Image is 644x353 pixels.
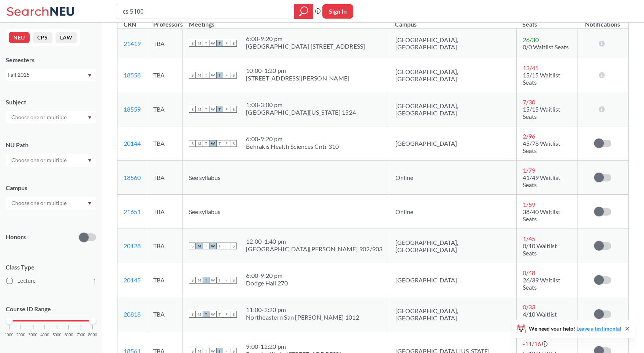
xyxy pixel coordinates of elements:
[124,276,141,284] a: 20145
[203,277,209,284] span: T
[203,106,209,113] span: T
[223,311,230,318] span: F
[124,40,141,47] a: 21419
[147,195,183,229] td: TBA
[124,20,136,28] div: CRN
[523,208,560,222] span: 38/40 Waitlist Seats
[523,106,560,120] span: 15/15 Waitlist Seats
[40,333,49,337] span: 4000
[147,92,183,126] td: TBA
[6,197,96,210] div: Dropdown arrow
[523,269,535,276] span: 0 / 48
[246,238,383,245] div: 12:00 - 1:40 pm
[147,58,183,92] td: TBA
[203,243,209,249] span: T
[216,277,223,284] span: T
[147,297,183,331] td: TBA
[523,340,541,347] span: -11 / 16
[6,111,96,124] div: Dropdown arrow
[124,208,141,215] a: 21651
[216,311,223,318] span: T
[209,140,216,147] span: W
[8,199,71,208] input: Choose one or multiple
[6,98,96,106] div: Subject
[6,69,96,81] div: Fall 2025Dropdown arrow
[52,333,62,337] span: 5000
[523,43,569,50] span: 0/0 Waitlist Seats
[189,40,196,47] span: S
[189,277,196,284] span: S
[246,279,288,287] div: Dodge Hall 270
[246,109,356,116] div: [GEOGRAPHIC_DATA][US_STATE] 1524
[246,135,339,143] div: 6:00 - 9:20 pm
[216,40,223,47] span: T
[523,98,535,106] span: 7 / 30
[88,74,92,77] svg: Dropdown arrow
[209,277,216,284] span: W
[389,195,516,229] td: Online
[16,333,25,337] span: 2000
[124,140,141,147] a: 20144
[33,32,52,43] button: CPS
[230,40,237,47] span: S
[124,242,141,249] a: 20128
[523,132,535,140] span: 2 / 96
[203,311,209,318] span: T
[88,333,97,337] span: 8000
[124,71,141,79] a: 18558
[523,64,539,71] span: 13 / 45
[389,58,516,92] td: [GEOGRAPHIC_DATA], [GEOGRAPHIC_DATA]
[223,40,230,47] span: F
[6,276,96,286] label: Lecture
[216,140,223,147] span: T
[529,326,621,331] span: We need your help!
[209,243,216,249] span: W
[216,106,223,113] span: T
[223,106,230,113] span: F
[246,245,383,253] div: [GEOGRAPHIC_DATA][PERSON_NAME] 902/903
[147,263,183,297] td: TBA
[6,305,96,314] p: Course ID Range
[576,325,621,332] a: Leave a testimonial
[122,5,289,18] input: Class, professor, course number, "phrase"
[246,306,359,314] div: 11:00 - 2:20 pm
[209,40,216,47] span: W
[6,56,96,64] div: Semesters
[523,303,535,310] span: 0 / 33
[230,243,237,249] span: S
[124,106,141,113] a: 18559
[196,277,203,284] span: M
[6,184,96,192] div: Campus
[189,311,196,318] span: S
[56,32,77,43] button: LAW
[93,277,96,285] span: 1
[8,156,71,165] input: Choose one or multiple
[9,32,30,43] button: NEU
[230,106,237,113] span: S
[147,229,183,263] td: TBA
[88,159,92,162] svg: Dropdown arrow
[147,161,183,195] td: TBA
[6,141,96,149] div: NU Path
[230,72,237,79] span: S
[246,101,356,109] div: 1:00 - 3:00 pm
[246,343,341,350] div: 9:00 - 12:20 pm
[147,29,183,58] td: TBA
[389,161,516,195] td: Online
[389,229,516,263] td: [GEOGRAPHIC_DATA], [GEOGRAPHIC_DATA]
[523,174,560,188] span: 41/49 Waitlist Seats
[124,310,141,318] a: 20818
[6,233,26,241] p: Honors
[76,333,86,337] span: 7000
[196,106,203,113] span: M
[230,140,237,147] span: S
[203,40,209,47] span: T
[88,202,92,205] svg: Dropdown arrow
[189,140,196,147] span: S
[189,243,196,249] span: S
[523,201,535,208] span: 1 / 59
[8,113,71,122] input: Choose one or multiple
[322,4,353,19] button: Sign In
[8,71,87,79] div: Fall 2025
[196,311,203,318] span: M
